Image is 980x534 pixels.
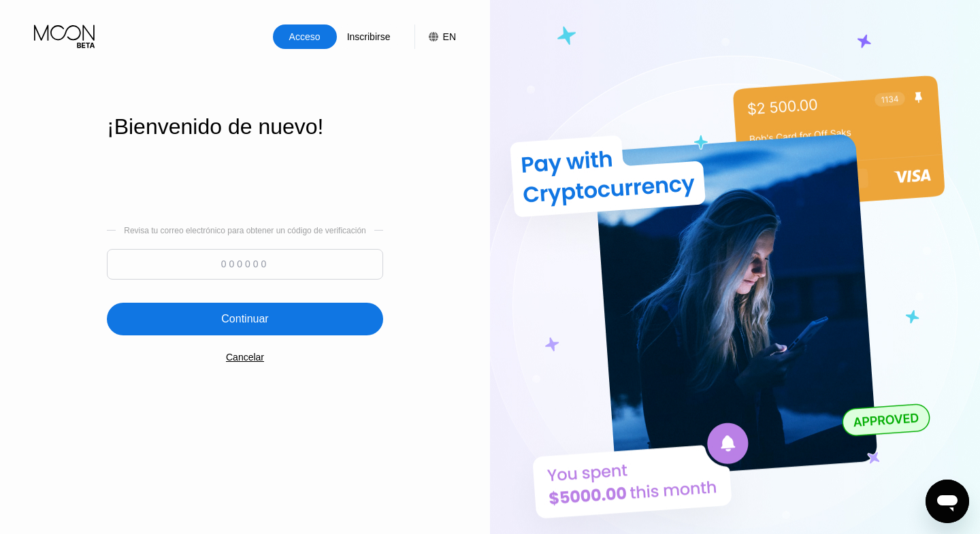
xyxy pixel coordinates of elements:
[107,303,383,335] div: Continuar
[443,31,456,42] div: EN
[226,352,264,363] div: Cancelar
[221,312,268,326] div: Continuar
[926,480,969,523] iframe: Botón para iniciar la ventana de mensajería
[288,30,322,44] div: Acceso
[337,24,401,49] div: Inscribirse
[107,114,383,139] div: ¡Bienvenido de nuevo!
[346,30,392,44] div: Inscribirse
[273,24,337,49] div: Acceso
[107,249,383,280] input: 000000
[124,226,366,235] div: Revisa tu correo electrónico para obtener un código de verificación
[414,24,456,49] div: EN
